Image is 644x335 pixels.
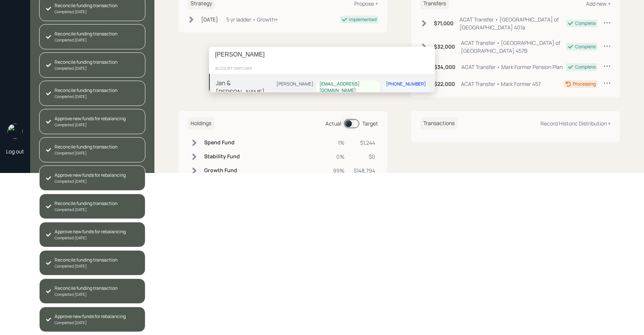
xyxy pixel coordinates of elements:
[386,81,426,88] div: [PHONE_NUMBER]
[216,78,273,96] div: Jan & [PERSON_NAME]
[209,63,435,74] div: account switcher
[209,47,435,63] input: Type a command or search…
[276,81,313,88] div: [PERSON_NAME]
[319,81,377,94] div: [EMAIL_ADDRESS][DOMAIN_NAME]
